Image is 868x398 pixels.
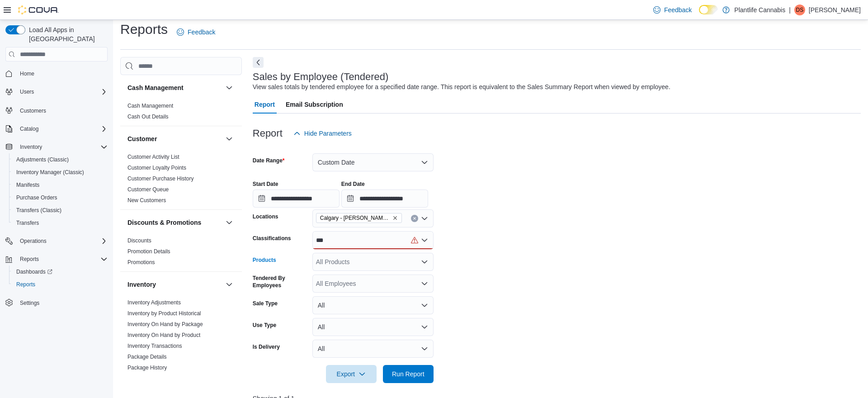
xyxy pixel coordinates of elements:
[312,153,434,171] button: Custom Date
[2,253,111,265] button: Reports
[20,299,39,307] span: Settings
[312,296,434,314] button: All
[127,218,222,227] button: Discounts & Promotions
[13,192,61,203] a: Purchase Orders
[224,82,235,93] button: Cash Management
[253,57,264,68] button: Next
[127,134,157,143] h3: Customer
[127,280,222,289] button: Inventory
[127,83,222,92] button: Cash Management
[16,181,39,189] span: Manifests
[16,68,38,79] a: Home
[9,191,111,204] button: Purchase Orders
[16,104,108,116] span: Customers
[16,236,50,246] button: Operations
[25,25,108,43] span: Load All Apps in [GEOGRAPHIC_DATA]
[127,237,151,244] span: Discounts
[794,5,805,15] div: Dorothy Szczepanski
[392,215,398,221] button: Remove Calgary - Shepard Regional from selection in this group
[13,180,108,190] span: Manifests
[127,175,194,182] span: Customer Purchase History
[796,5,804,15] span: DS
[20,107,46,114] span: Customers
[20,70,34,77] span: Home
[16,254,108,265] span: Reports
[9,265,111,278] a: Dashboards
[127,365,167,371] a: Package History
[9,179,111,191] button: Manifests
[2,296,111,309] button: Settings
[16,297,108,308] span: Settings
[16,105,50,116] a: Customers
[127,342,182,350] span: Inventory Transactions
[127,102,173,109] span: Cash Management
[304,129,352,138] span: Hide Parameters
[16,207,61,214] span: Transfers (Classic)
[188,28,215,37] span: Feedback
[312,340,434,358] button: All
[13,266,56,277] a: Dashboards
[16,142,108,152] span: Inventory
[312,318,434,336] button: All
[13,205,108,216] span: Transfers (Classic)
[290,124,355,142] button: Hide Parameters
[127,259,155,266] span: Promotions
[789,5,791,15] p: |
[16,123,108,134] span: Catalog
[127,165,186,171] a: Customer Loyalty Points
[253,128,283,139] h3: Report
[127,154,179,160] a: Customer Activity List
[9,153,111,166] button: Adjustments (Classic)
[16,142,46,152] button: Inventory
[127,113,169,120] span: Cash Out Details
[127,114,169,120] a: Cash Out Details
[2,67,111,80] button: Home
[127,237,151,244] a: Discounts
[13,266,108,277] span: Dashboards
[341,190,428,208] input: Press the down key to open a popover containing a calendar.
[20,237,47,245] span: Operations
[13,279,39,290] a: Reports
[253,343,280,351] label: Is Delivery
[20,256,39,263] span: Reports
[127,321,203,328] span: Inventory On Hand by Package
[2,104,111,117] button: Customers
[664,5,692,14] span: Feedback
[20,125,38,133] span: Catalog
[13,205,65,216] a: Transfers (Classic)
[253,180,278,188] label: Start Date
[127,310,201,317] span: Inventory by Product Historical
[16,86,38,97] button: Users
[253,82,670,92] div: View sales totals by tendered employee for a specified date range. This report is equivalent to t...
[9,278,111,291] button: Reports
[13,167,88,178] a: Inventory Manager (Classic)
[331,365,371,383] span: Export
[2,85,111,98] button: Users
[127,186,169,193] a: Customer Queue
[253,235,291,242] label: Classifications
[13,192,108,203] span: Purchase Orders
[127,153,179,161] span: Customer Activity List
[127,343,182,349] a: Inventory Transactions
[253,190,340,208] input: Press the down key to open a popover containing a calendar.
[16,194,57,201] span: Purchase Orders
[16,219,39,227] span: Transfers
[253,71,389,82] h3: Sales by Employee (Tendered)
[316,213,402,223] span: Calgary - Shepard Regional
[127,332,200,339] span: Inventory On Hand by Product
[421,237,428,244] button: Open list of options
[16,281,35,288] span: Reports
[120,152,242,209] div: Customer
[120,100,242,126] div: Cash Management
[16,156,69,163] span: Adjustments (Classic)
[253,213,278,220] label: Locations
[127,197,166,204] a: New Customers
[255,95,275,114] span: Report
[127,354,167,360] a: Package Details
[127,299,181,306] span: Inventory Adjustments
[127,280,156,289] h3: Inventory
[20,88,34,95] span: Users
[127,83,184,92] h3: Cash Management
[127,259,155,265] a: Promotions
